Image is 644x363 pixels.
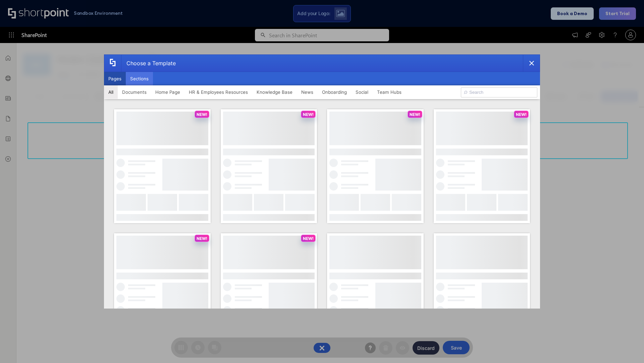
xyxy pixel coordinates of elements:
[303,236,314,241] p: NEW!
[410,112,420,117] p: NEW!
[126,72,153,85] button: Sections
[297,85,318,99] button: News
[151,85,184,99] button: Home Page
[610,331,644,363] iframe: Chat Widget
[197,236,207,241] p: NEW!
[184,85,252,99] button: HR & Employees Resources
[104,54,540,309] div: template selector
[516,112,527,117] p: NEW!
[318,85,351,99] button: Onboarding
[121,55,176,72] div: Choose a Template
[197,112,207,117] p: NEW!
[118,85,151,99] button: Documents
[351,85,373,99] button: Social
[373,85,406,99] button: Team Hubs
[252,85,297,99] button: Knowledge Base
[303,112,314,117] p: NEW!
[461,87,537,97] input: Search
[104,85,118,99] button: All
[104,72,126,85] button: Pages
